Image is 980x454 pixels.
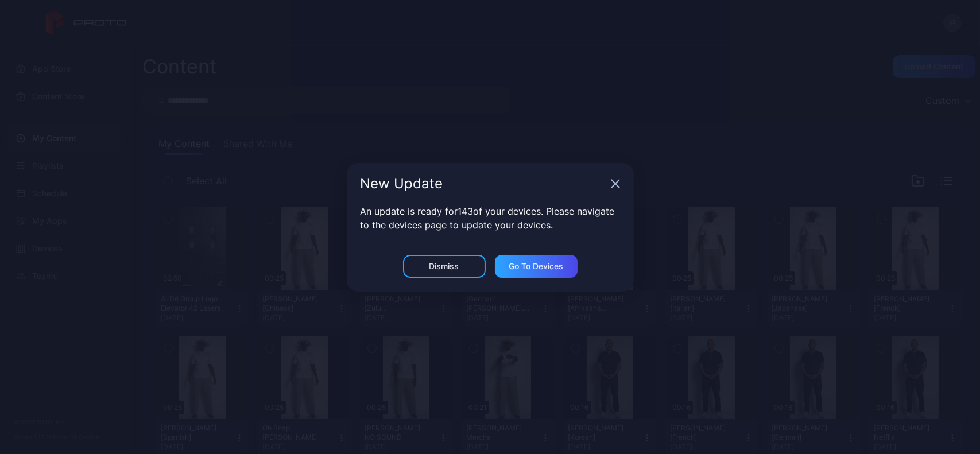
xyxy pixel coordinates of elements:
div: Dismiss [429,262,459,271]
button: Go to devices [495,255,578,278]
div: Go to devices [509,262,563,271]
button: Dismiss [403,255,486,278]
div: New Update [361,177,606,191]
p: An update is ready for 143 of your devices. Please navigate to the devices page to update your de... [361,204,620,232]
